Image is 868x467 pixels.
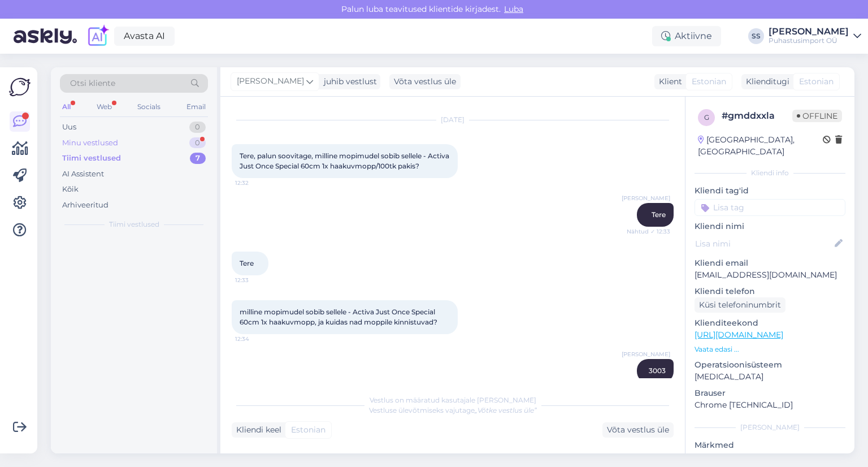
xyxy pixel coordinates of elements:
[695,257,845,269] p: Kliendi email
[62,137,118,149] div: Minu vestlused
[695,371,845,383] p: [MEDICAL_DATA]
[114,27,175,46] a: Avasta AI
[602,422,674,438] div: Võta vestlus üle
[62,200,108,211] div: Arhiveeritud
[184,100,208,114] div: Email
[235,335,277,343] span: 12:34
[190,153,206,164] div: 7
[698,134,823,158] div: [GEOGRAPHIC_DATA], [GEOGRAPHIC_DATA]
[232,115,674,125] div: [DATE]
[695,387,845,399] p: Brauser
[695,168,845,178] div: Kliendi info
[189,137,206,149] div: 0
[769,36,849,45] div: Puhastusimport OÜ
[695,286,845,297] p: Kliendi telefon
[369,406,537,414] span: Vestluse ülevõtmiseks vajutage
[70,77,115,89] span: Otsi kliente
[695,359,845,371] p: Operatsioonisüsteem
[649,366,666,375] span: 3003
[86,24,110,48] img: explore-ai
[9,76,31,98] img: Askly Logo
[695,439,845,451] p: Märkmed
[769,27,861,45] a: [PERSON_NAME]Puhastusimport OÜ
[370,396,536,404] span: Vestlus on määratud kasutajale [PERSON_NAME]
[652,210,666,219] span: Tere
[769,27,849,36] div: [PERSON_NAME]
[501,4,527,14] span: Luba
[240,152,451,170] span: Tere, palun soovitage, milline mopimudel sobib sellele - Activa Just Once Special 60cm 1x haakuvm...
[695,220,845,232] p: Kliendi nimi
[62,168,104,180] div: AI Assistent
[692,76,726,88] span: Estonian
[748,28,764,44] div: SS
[654,76,682,88] div: Klient
[60,100,73,114] div: All
[622,194,670,202] span: [PERSON_NAME]
[94,100,114,114] div: Web
[319,76,377,88] div: juhib vestlust
[695,344,845,354] p: Vaata edasi ...
[62,153,121,164] div: Tiimi vestlused
[695,199,845,216] input: Lisa tag
[704,113,709,122] span: g
[652,26,721,46] div: Aktiivne
[695,269,845,281] p: [EMAIL_ADDRESS][DOMAIN_NAME]
[235,276,277,284] span: 12:33
[622,350,670,358] span: [PERSON_NAME]
[695,317,845,329] p: Klienditeekond
[695,422,845,433] div: [PERSON_NAME]
[240,259,254,267] span: Tere
[237,75,304,88] span: [PERSON_NAME]
[235,179,277,187] span: 12:32
[792,110,842,122] span: Offline
[695,237,832,250] input: Lisa nimi
[695,330,783,340] a: [URL][DOMAIN_NAME]
[109,219,159,230] span: Tiimi vestlused
[722,109,792,123] div: # gmddxxla
[291,424,325,436] span: Estonian
[232,424,281,436] div: Kliendi keel
[189,122,206,133] div: 0
[475,406,537,414] i: „Võtke vestlus üle”
[135,100,163,114] div: Socials
[799,76,834,88] span: Estonian
[62,122,76,133] div: Uus
[741,76,789,88] div: Klienditugi
[62,184,79,195] div: Kõik
[695,185,845,197] p: Kliendi tag'id
[695,297,785,313] div: Küsi telefoninumbrit
[389,74,461,89] div: Võta vestlus üle
[627,227,670,236] span: Nähtud ✓ 12:33
[695,399,845,411] p: Chrome [TECHNICAL_ID]
[240,308,437,326] span: milline mopimudel sobib sellele - Activa Just Once Special 60cm 1x haakuvmopp, ja kuidas nad mopp...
